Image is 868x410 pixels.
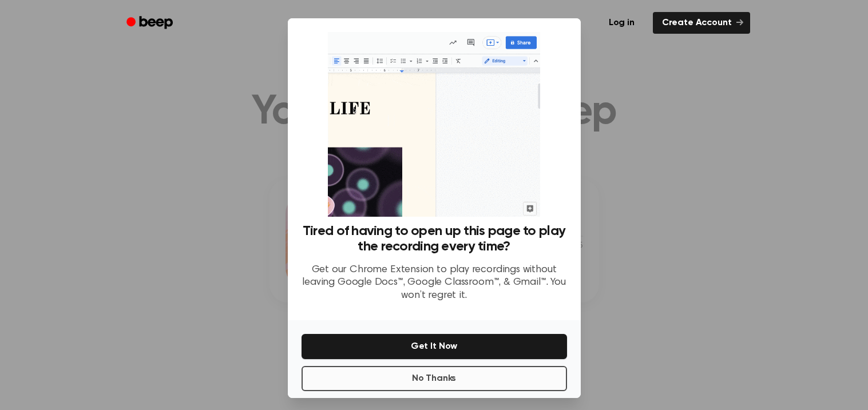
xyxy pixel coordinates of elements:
[653,12,750,34] a: Create Account
[302,264,567,302] p: Get our Chrome Extension to play recordings without leaving Google Docs™, Google Classroom™, & Gm...
[302,334,567,359] button: Get It Now
[597,10,646,36] a: Log in
[302,366,567,391] button: No Thanks
[328,32,540,217] img: Beep extension in action
[118,12,183,34] a: Beep
[302,224,567,254] h3: Tired of having to open up this page to play the recording every time?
